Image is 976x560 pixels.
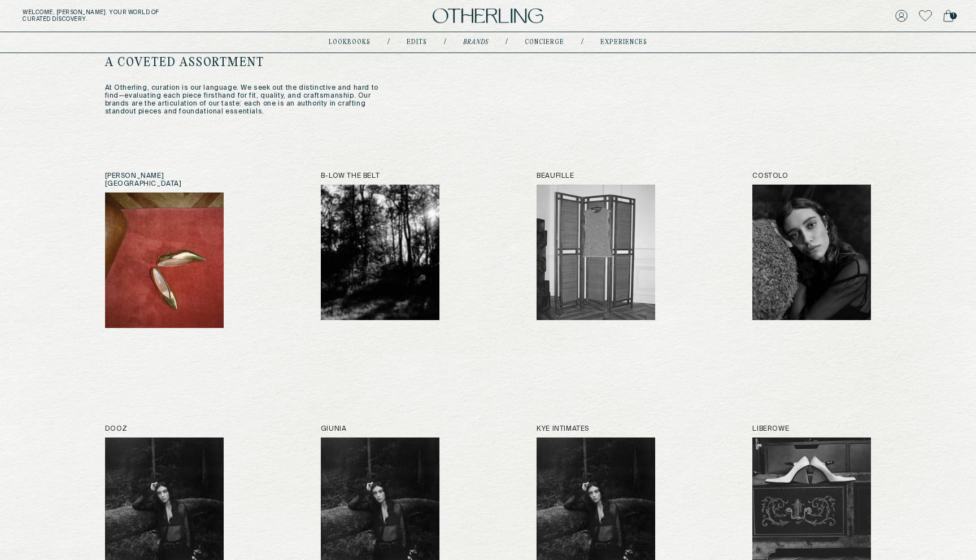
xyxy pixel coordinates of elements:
[463,40,489,45] a: Brands
[525,40,564,45] a: concierge
[537,425,655,433] h2: Kye Intimates
[321,425,439,433] h2: Giunia
[105,193,224,328] img: Alfie Paris
[752,185,871,320] img: Costolo
[506,38,508,47] div: /
[329,40,371,45] a: lookbooks
[105,84,387,116] p: At Otherling, curation is our language. We seek out the distinctive and hard to find—evaluating e...
[943,8,953,24] a: 1
[950,12,957,19] span: 1
[321,172,439,180] h2: B-low the Belt
[321,172,439,328] a: B-low the Belt
[433,8,543,24] img: logo
[105,172,224,328] a: [PERSON_NAME][GEOGRAPHIC_DATA]
[752,172,871,328] a: Costolo
[23,9,302,23] h5: Welcome, [PERSON_NAME] . Your world of curated discovery.
[321,185,439,320] img: B-low the Belt
[407,40,427,45] a: Edits
[537,172,655,180] h2: Beaufille
[105,425,224,433] h2: Dooz
[600,40,647,45] a: experiences
[444,38,446,47] div: /
[581,38,583,47] div: /
[537,185,655,320] img: Beaufille
[752,425,871,433] h2: Liberowe
[537,172,655,328] a: Beaufille
[387,38,390,47] div: /
[752,172,871,180] h2: Costolo
[105,172,224,188] h2: [PERSON_NAME][GEOGRAPHIC_DATA]
[105,55,387,71] h1: A COVETED ASSORTMENT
